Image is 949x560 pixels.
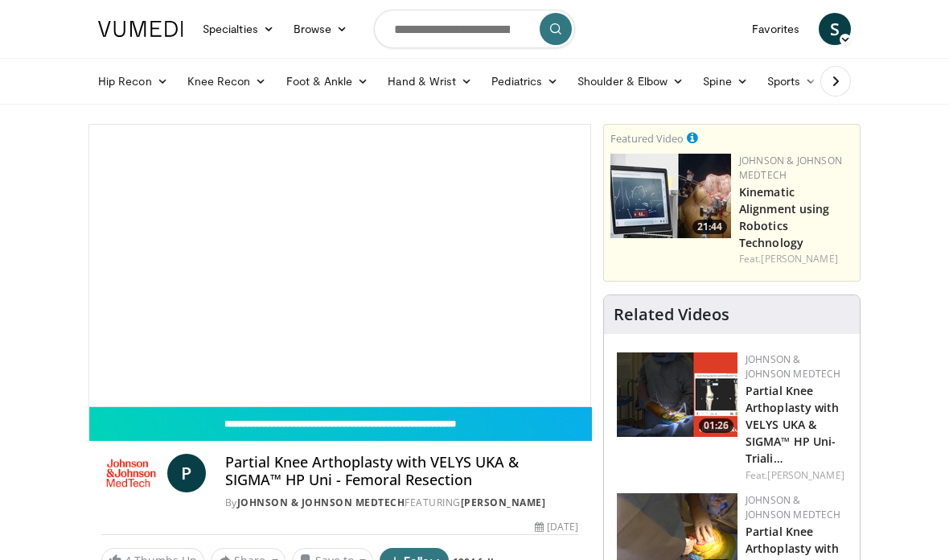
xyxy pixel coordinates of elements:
[482,65,568,97] a: Pediatrics
[739,252,853,266] div: Feat.
[277,65,379,97] a: Foot & Ankle
[98,21,183,37] img: VuMedi Logo
[610,131,684,146] small: Featured Video
[739,154,842,182] a: Johnson & Johnson MedTech
[746,352,841,381] a: Johnson & Johnson MedTech
[767,468,844,482] a: [PERSON_NAME]
[761,252,837,266] a: [PERSON_NAME]
[237,496,405,509] a: Johnson & Johnson MedTech
[374,10,575,48] input: Search topics, interventions
[284,13,358,45] a: Browse
[225,496,578,510] div: By FEATURING
[746,493,841,521] a: Johnson & Johnson MedTech
[746,468,847,483] div: Feat.
[225,454,578,488] h4: Partial Knee Arthoplasty with VELYS UKA & SIGMA™ HP Uni - Femoral Resection
[101,454,161,492] img: Johnson & Johnson MedTech
[739,184,830,250] a: Kinematic Alignment using Robotics Technology
[692,220,727,234] span: 21:44
[614,305,729,324] h4: Related Videos
[610,154,731,238] img: 85482610-0380-4aae-aa4a-4a9be0c1a4f1.150x105_q85_crop-smart_upscale.jpg
[758,65,827,97] a: Sports
[535,520,578,534] div: [DATE]
[88,65,178,97] a: Hip Recon
[193,13,284,45] a: Specialties
[89,125,590,406] video-js: Video Player
[693,65,757,97] a: Spine
[617,352,737,437] a: 01:26
[461,496,546,509] a: [PERSON_NAME]
[617,352,737,437] img: 54517014-b7e0-49d7-8366-be4d35b6cc59.png.150x105_q85_crop-smart_upscale.png
[568,65,693,97] a: Shoulder & Elbow
[746,383,840,466] a: Partial Knee Arthoplasty with VELYS UKA & SIGMA™ HP Uni- Triali…
[167,454,206,492] a: P
[378,65,482,97] a: Hand & Wrist
[178,65,277,97] a: Knee Recon
[610,154,731,238] a: 21:44
[699,418,733,433] span: 01:26
[819,13,851,45] a: S
[742,13,809,45] a: Favorites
